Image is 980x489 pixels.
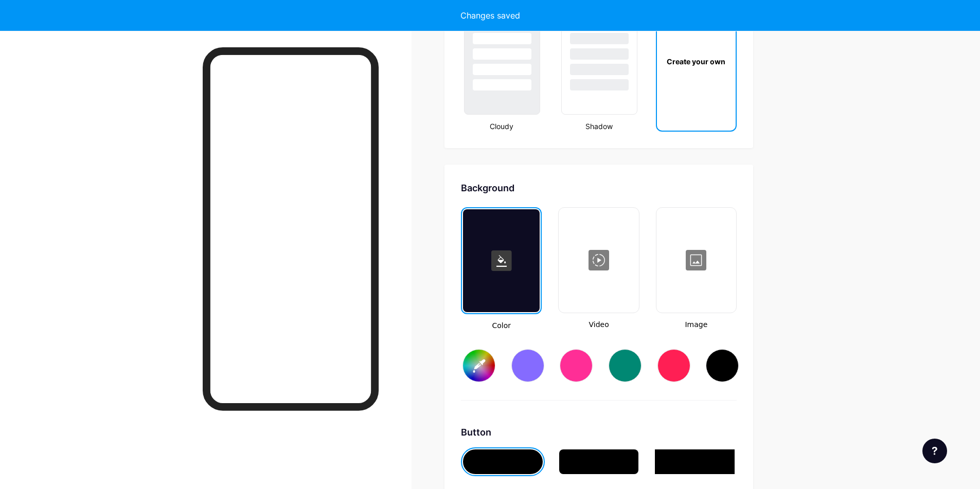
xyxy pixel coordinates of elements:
span: Image [656,319,737,330]
div: Background [461,181,737,195]
div: Shadow [558,121,639,132]
span: Video [558,319,639,330]
div: Changes saved [460,9,520,22]
div: Button [461,425,737,439]
div: Cloudy [461,121,542,132]
div: Create your own [658,56,734,67]
span: Color [461,320,542,331]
